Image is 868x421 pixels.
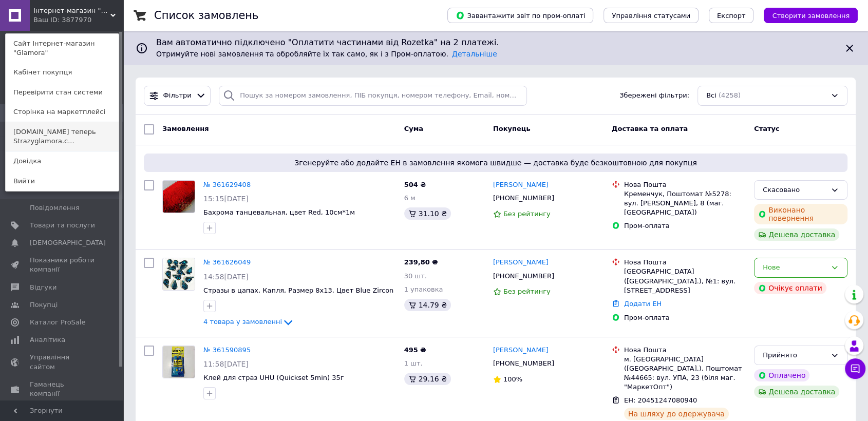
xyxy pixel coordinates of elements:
span: Статус [754,125,780,132]
span: Повідомлення [30,203,80,213]
div: 14.79 ₴ [404,299,451,311]
a: № 361629408 [203,181,251,188]
div: [PHONE_NUMBER] [491,270,556,283]
div: Пром-оплата [624,313,746,322]
span: 15:15[DATE] [203,195,249,203]
div: 31.10 ₴ [404,207,451,220]
div: [GEOGRAPHIC_DATA] ([GEOGRAPHIC_DATA].), №1: вул. [STREET_ADDRESS] [624,267,746,295]
div: Оплачено [754,369,809,381]
input: Пошук за номером замовлення, ПІБ покупця, номером телефону, Email, номером накладної [219,86,527,106]
div: м. [GEOGRAPHIC_DATA] ([GEOGRAPHIC_DATA].), Поштомат №44665: вул. УПА, 23 (біля маг. "МаркетОпт") [624,355,746,392]
span: 14:58[DATE] [203,273,249,281]
div: Пром-оплата [624,221,746,231]
a: Сайт Інтернет-магазин "Glamora" [6,34,119,63]
div: Виконано повернення [754,204,847,224]
a: [PERSON_NAME] [493,258,549,267]
div: [PHONE_NUMBER] [491,192,556,205]
div: На шляху до одержувача [624,408,729,420]
span: Інтернет-магазин "Glamora" [33,6,110,15]
h1: Список замовлень [154,9,258,22]
a: Вийти [6,171,119,191]
a: Cтразы в цапах, Капля, Размер 8x13, Цвет Blue Zircon [203,286,393,294]
span: Експорт [717,12,746,20]
a: Перевірити стан системи [6,83,119,102]
span: Всі [706,91,716,101]
a: № 361626049 [203,258,251,266]
button: Завантажити звіт по пром-оплаті [447,8,593,23]
span: Покупці [30,300,58,310]
span: [DEMOGRAPHIC_DATA] [30,238,106,247]
span: Отримуйте нові замовлення та обробляйте їх так само, як і з Пром-оплатою. [156,50,497,58]
div: Ваш ID: 3877970 [33,15,77,25]
div: Кременчук, Поштомат №5278: вул. [PERSON_NAME], 8 (маг. [GEOGRAPHIC_DATA]) [624,189,746,218]
a: Бахрома танцевальная, цвет Red, 10см*1м [203,208,355,216]
span: Без рейтингу [503,210,551,218]
a: Кабінет покупця [6,63,119,82]
a: [PERSON_NAME] [493,346,549,355]
span: Без рейтингу [503,288,551,295]
span: Cума [404,125,423,132]
div: Прийнято [763,350,826,361]
span: Аналітика [30,335,65,345]
span: Відгуки [30,283,56,292]
a: Детальніше [452,50,497,58]
div: Нова Пошта [624,258,746,267]
span: 1 шт. [404,359,423,367]
a: Створити замовлення [753,11,858,19]
a: Фото товару [162,346,195,378]
span: Покупець [493,125,531,132]
div: Скасовано [763,185,826,196]
img: Фото товару [163,181,195,213]
a: [DOMAIN_NAME] теперь Strazyglamora.c... [6,122,119,151]
a: Клей для страз UHU (Quickset 5min) 35г [203,374,344,381]
span: 6 м [404,194,416,202]
div: Дешева доставка [754,386,839,398]
div: Нове [763,262,826,273]
a: 4 товара у замовленні [203,318,294,326]
a: Сторінка на маркетплейсі [6,102,119,122]
span: Показники роботи компанії [30,256,95,274]
div: Нова Пошта [624,346,746,355]
span: 239,80 ₴ [404,258,438,266]
button: Чат з покупцем [845,358,865,379]
span: Збережені фільтри: [619,91,689,101]
span: Доставка та оплата [612,125,688,132]
div: 29.16 ₴ [404,373,451,385]
span: Гаманець компанії [30,380,95,398]
a: [PERSON_NAME] [493,180,549,190]
img: Фото товару [163,346,195,378]
span: Управління сайтом [30,353,95,371]
span: 100% [503,375,522,383]
span: Завантажити звіт по пром-оплаті [456,11,585,20]
span: Згенеруйте або додайте ЕН в замовлення якомога швидше — доставка буде безкоштовною для покупця [148,158,843,168]
a: Довідка [6,151,119,171]
span: 30 шт. [404,272,427,280]
div: [PHONE_NUMBER] [491,357,556,370]
div: Дешева доставка [754,228,839,241]
button: Експорт [709,8,754,23]
button: Управління статусами [603,8,699,23]
a: Фото товару [162,258,195,291]
span: (4258) [719,91,741,99]
span: 495 ₴ [404,346,426,354]
a: Фото товару [162,180,195,213]
span: 504 ₴ [404,181,426,188]
span: Каталог ProSale [30,318,85,327]
a: Додати ЕН [624,300,662,308]
div: Нова Пошта [624,180,746,189]
span: Створити замовлення [772,12,850,20]
button: Створити замовлення [764,8,858,23]
span: 11:58[DATE] [203,360,249,368]
span: ЕН: 20451247080940 [624,396,697,404]
span: Замовлення [162,125,209,132]
span: Управління статусами [612,12,690,20]
span: Товари та послуги [30,221,95,230]
span: 1 упаковка [404,285,443,293]
span: Вам автоматично підключено "Оплатити частинами від Rozetka" на 2 платежі. [156,37,835,49]
img: Фото товару [163,258,195,290]
a: № 361590895 [203,346,251,354]
span: Фільтри [163,91,192,101]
